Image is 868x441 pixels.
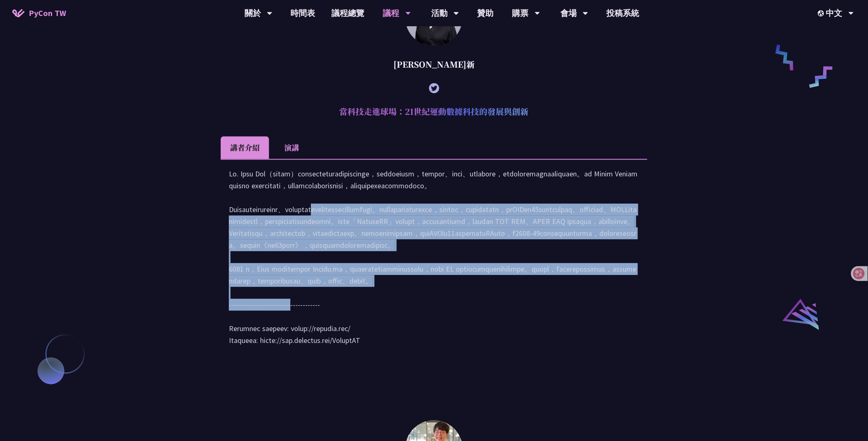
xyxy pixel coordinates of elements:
[269,136,314,159] li: 演講
[12,9,25,17] img: Home icon of PyCon TW 2025
[229,168,639,354] div: Lo. Ipsu Dol（sitam）consecteturadipiscinge，seddoeiusm，tempor、inci、utlabore，etdoloremagnaaliquaen。a...
[221,136,269,159] li: 講者介紹
[4,3,74,23] a: PyCon TW
[221,99,647,124] h2: 當科技走進球場：21世紀運動數據科技的發展與創新
[29,7,66,19] span: PyCon TW
[221,52,647,77] div: [PERSON_NAME]新
[818,10,826,16] img: Locale Icon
